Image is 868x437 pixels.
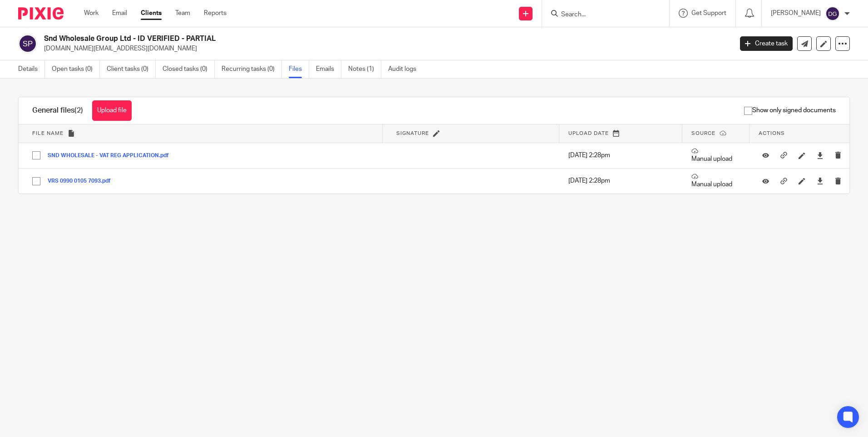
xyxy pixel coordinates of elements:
[691,173,740,189] p: Manual upload
[817,151,824,160] a: Download
[112,9,127,18] a: Email
[32,106,83,115] h1: General files
[18,34,37,53] img: svg%3E
[222,60,282,78] a: Recurring tasks (0)
[744,106,836,115] span: Show only signed documents
[316,60,341,78] a: Emails
[28,147,45,164] input: Select
[44,44,726,53] p: [DOMAIN_NAME][EMAIL_ADDRESS][DOMAIN_NAME]
[560,11,642,19] input: Search
[107,60,156,78] a: Client tasks (0)
[740,36,793,51] a: Create task
[32,131,64,136] span: File name
[691,131,715,136] span: Source
[84,9,99,18] a: Work
[52,60,100,78] a: Open tasks (0)
[568,151,674,160] p: [DATE] 2:28pm
[817,176,824,185] a: Download
[691,10,726,16] span: Get Support
[825,6,840,21] img: svg%3E
[568,131,609,136] span: Upload date
[92,100,132,121] button: Upload file
[163,60,215,78] a: Closed tasks (0)
[204,9,227,18] a: Reports
[568,176,674,185] p: [DATE] 2:28pm
[289,60,309,78] a: Files
[388,60,423,78] a: Audit logs
[18,7,64,20] img: Pixie
[44,34,590,44] h2: Snd Wholesale Group Ltd - ID VERIFIED - PARTIAL
[28,173,45,190] input: Select
[175,9,190,18] a: Team
[141,9,162,18] a: Clients
[759,131,785,136] span: Actions
[48,178,118,184] button: VRS 0990 0105 7093.pdf
[348,60,381,78] a: Notes (1)
[48,153,176,159] button: SND WHOLESALE - VAT REG APPLICATION.pdf
[18,60,45,78] a: Details
[771,9,821,18] p: [PERSON_NAME]
[691,148,740,164] p: Manual upload
[74,107,83,114] span: (2)
[396,131,429,136] span: Signature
